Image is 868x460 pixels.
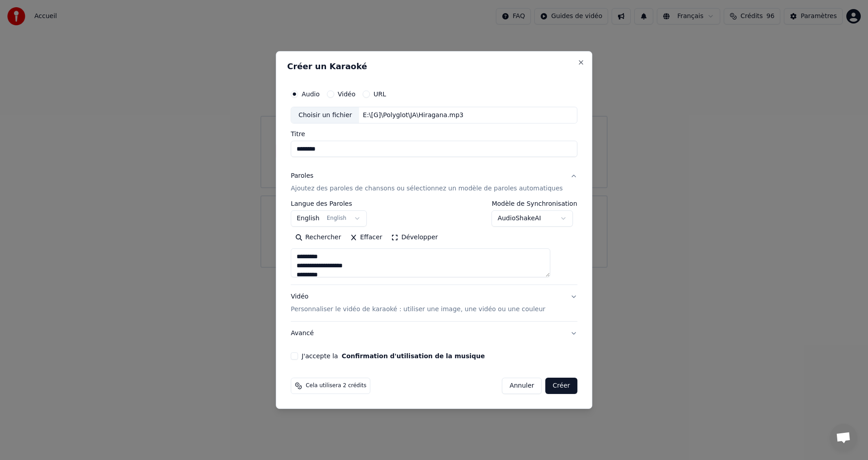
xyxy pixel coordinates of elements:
[359,111,467,120] div: E:\[G]\Polyglot\JA\Hiragana.mp3
[291,231,345,245] button: Rechercher
[492,201,577,207] label: Modèle de Synchronisation
[342,353,485,359] button: J'accepte la
[291,172,313,181] div: Paroles
[291,201,577,285] div: ParolesAjoutez des paroles de chansons ou sélectionnez un modèle de paroles automatiques
[291,165,577,201] button: ParolesAjoutez des paroles de chansons ou sélectionnez un modèle de paroles automatiques
[291,201,367,207] label: Langue des Paroles
[373,91,386,97] label: URL
[291,107,359,123] div: Choisir un fichier
[291,185,563,194] p: Ajoutez des paroles de chansons ou sélectionnez un modèle de paroles automatiques
[306,382,366,389] span: Cela utilisera 2 crédits
[291,322,577,345] button: Avancé
[302,91,320,97] label: Audio
[291,285,577,322] button: VidéoPersonnaliser le vidéo de karaoké : utiliser une image, une vidéo ou une couleur
[291,131,577,138] label: Titre
[291,293,545,314] div: Vidéo
[338,91,355,97] label: Vidéo
[546,378,577,394] button: Créer
[291,305,545,314] p: Personnaliser le vidéo de karaoké : utiliser une image, une vidéo ou une couleur
[502,378,542,394] button: Annuler
[387,231,443,245] button: Développer
[287,62,581,71] h2: Créer un Karaoké
[302,353,485,359] label: J'accepte la
[345,231,387,245] button: Effacer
